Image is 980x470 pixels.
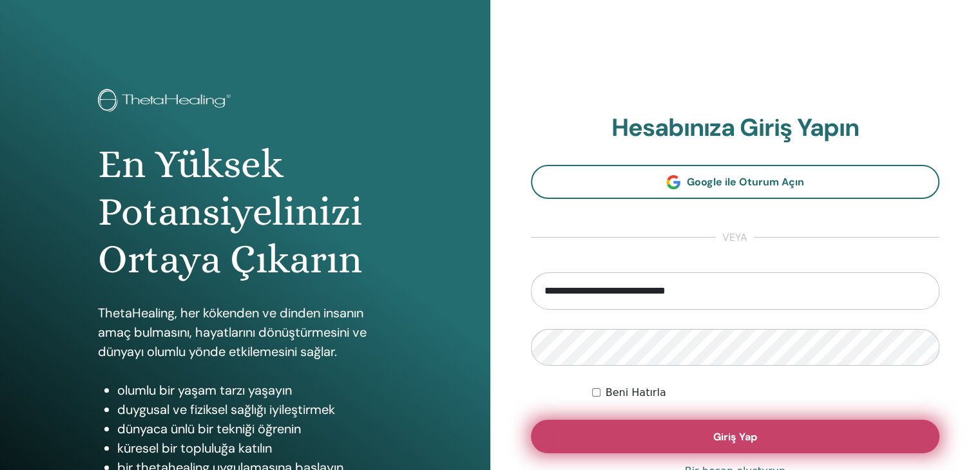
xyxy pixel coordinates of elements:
[117,420,301,437] font: dünyaca ünlü bir tekniği öğrenin
[606,386,666,399] font: Beni Hatırla
[687,175,804,189] font: Google ile Oturum Açın
[98,305,367,360] font: ThetaHealing, her kökenden ve dinden insanın amaç bulmasını, hayatlarını dönüştürmesini ve dünyay...
[117,382,292,399] font: olumlu bir yaşam tarzı yaşayın
[592,385,939,400] div: Beni süresiz olarak veya manuel olarak çıkış yapana kadar kimlik doğrulamalı tut
[98,141,362,283] font: En Yüksek Potansiyelinizi Ortaya Çıkarın
[531,420,940,453] button: Giriş Yap
[531,165,940,199] a: Google ile Oturum Açın
[117,401,335,418] font: duygusal ve fiziksel sağlığı iyileştirmek
[713,430,757,444] font: Giriş Yap
[117,440,272,456] font: küresel bir topluluğa katılın
[722,230,747,244] font: veya
[611,111,859,144] font: Hesabınıza Giriş Yapın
